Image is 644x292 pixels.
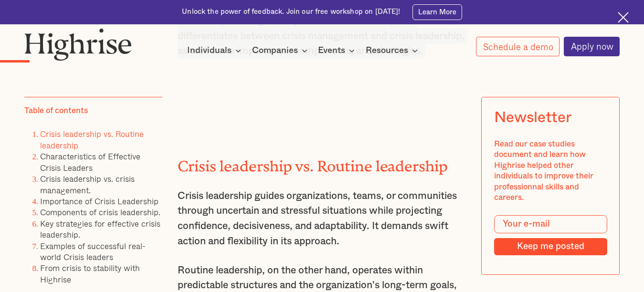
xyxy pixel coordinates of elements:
a: Crisis leadership vs. Routine leadership [40,127,144,151]
div: Read our case studies document and learn how Highrise helped other individuals to improve their p... [494,139,607,203]
a: From crisis to stability with Highrise [40,261,140,285]
div: Events [318,45,345,56]
div: Newsletter [494,109,572,127]
form: Modal Form [494,215,607,255]
div: Individuals [187,45,232,56]
p: Crisis leadership guides organizations, teams, or communities through uncertain and stressful sit... [178,188,467,249]
div: Unlock the power of feedback. Join our free workshop on [DATE]! [182,7,400,17]
div: Individuals [187,45,244,56]
div: Companies [252,45,298,56]
div: Table of contents [24,105,88,115]
h2: Crisis leadership vs. Routine leadership [178,154,467,171]
img: Highrise logo [24,28,132,61]
a: Characteristics of Effective Crisis Leaders [40,150,140,174]
div: Resources [366,45,421,56]
div: Events [318,45,358,56]
a: Crisis leadership vs. crisis management. [40,172,135,196]
div: Companies [252,45,310,56]
a: Components of crisis leadership. [40,206,160,219]
input: Your e-mail [494,215,607,233]
p: ‍ [178,73,467,88]
img: Cross icon [618,12,629,23]
a: Examples of successful real-world Crisis leaders [40,239,146,263]
a: Schedule a demo [476,37,560,56]
a: Importance of Crisis Leadership [40,195,158,208]
a: Apply now [564,37,620,57]
input: Keep me posted [494,238,607,255]
a: Learn More [412,4,462,20]
a: Key strategies for effective crisis leadership. [40,217,160,240]
div: Resources [366,45,408,56]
